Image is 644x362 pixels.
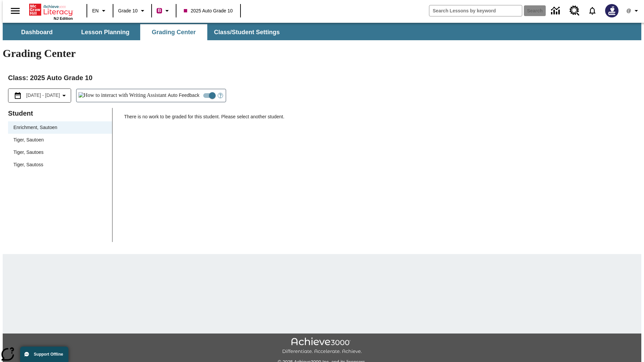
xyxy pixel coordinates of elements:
[140,24,207,40] button: Grading Center
[118,7,138,14] span: Grade 10
[8,146,112,159] div: Tiger, Sautoes
[605,4,619,17] img: Avatar
[34,352,63,357] span: Support Offline
[29,3,73,16] a: Home
[3,24,70,40] button: Dashboard
[3,24,286,40] div: SubNavbar
[3,23,641,40] div: SubNavbar
[8,72,636,83] h2: Class : 2025 Auto Grade 10
[8,108,112,119] p: Student
[78,92,167,99] img: How to interact with Writing Assistant
[626,7,631,14] span: @
[13,136,107,143] span: Tiger, Sautoen
[547,2,566,20] a: Data Center
[8,159,112,171] div: Tiger, Sautoss
[54,16,73,20] span: NJ Edition
[13,149,107,156] span: Tiger, Sautoes
[92,7,99,14] span: EN
[20,347,68,362] button: Support Offline
[601,2,623,19] button: Select a new avatar
[11,92,68,100] button: Select the date range menu item
[89,5,111,17] button: Language: EN, Select a language
[115,5,149,17] button: Grade: Grade 10, Select a grade
[26,92,60,99] span: [DATE] - [DATE]
[72,24,139,40] button: Lesson Planning
[168,92,199,99] span: Auto Feedback
[124,113,636,125] p: There is no work to be graded for this student. Please select another student.
[623,5,644,17] button: Profile/Settings
[5,1,25,21] button: Open side menu
[60,92,68,100] svg: Collapse Date Range Filter
[13,124,107,131] span: Enrichment, Sautoen
[8,121,112,134] div: Enrichment, Sautoen
[209,24,285,40] button: Class/Student Settings
[215,89,226,102] button: Open Help for Writing Assistant
[282,338,362,355] img: Achieve3000 Differentiate Accelerate Achieve
[154,5,174,17] button: Boost Class color is violet red. Change class color
[13,161,107,168] span: Tiger, Sautoss
[158,6,161,15] span: B
[566,2,584,20] a: Resource Center, Will open in new tab
[3,47,641,60] h1: Grading Center
[184,7,232,14] span: 2025 Auto Grade 10
[8,134,112,146] div: Tiger, Sautoen
[584,2,601,19] a: Notifications
[429,5,522,16] input: search field
[29,2,73,20] div: Home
